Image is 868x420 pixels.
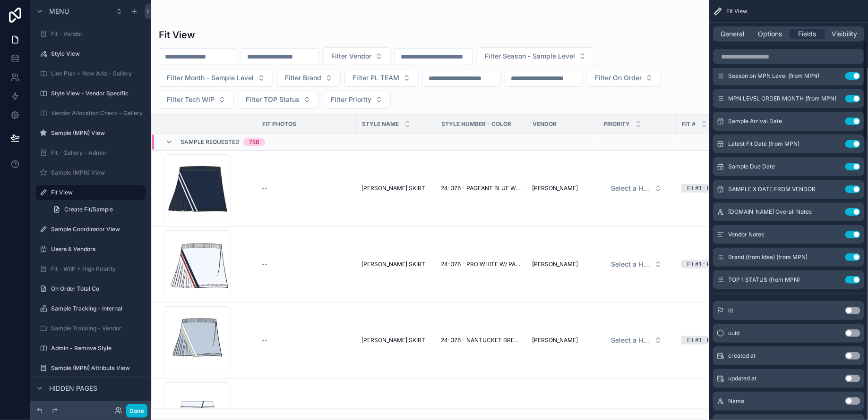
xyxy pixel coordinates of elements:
[728,185,816,193] span: SAMPLE X DATE FROM VENDOR
[36,261,146,277] a: Fit - WIIP + High Priority
[728,231,764,238] span: Vendor Notes
[323,47,391,65] button: Select Button
[36,66,146,81] a: Line Plan + New Add - Gallery
[51,265,144,273] label: Fit - WIIP + High Priority
[611,260,651,269] span: Select a HP FIT LEVEL
[728,208,812,216] span: [DOMAIN_NAME] Overall Notes
[728,163,775,170] span: Sample Due Date
[595,73,642,83] span: Filter On Order
[682,120,696,128] span: Fit #
[532,260,578,268] span: [PERSON_NAME]
[681,184,741,193] a: Fit #1 - Proto
[611,336,651,345] span: Select a HP FIT LEVEL
[361,260,425,268] span: [PERSON_NAME] SKIRT
[159,28,195,42] h1: Fit View
[728,140,799,148] span: Latest Fit Date (from MPN)
[441,336,521,344] a: 24-376 - NANTUCKET BREEZE W/ PRO WHITE & WAX YELLOW
[246,95,300,104] span: Filter TOP Status
[262,336,350,344] a: --
[238,91,319,109] button: Select Button
[51,364,144,372] label: Sample (MPN) Attribute View
[51,305,144,312] label: Sample Tracking - Internal
[126,404,147,418] button: Done
[603,256,670,273] button: Select Button
[262,120,296,128] span: Fit Photos
[36,341,146,356] a: Admin - Remove Style
[331,51,371,61] span: Filter Vendor
[262,260,267,268] span: --
[36,26,146,42] a: Fit - Vendor
[51,90,144,97] label: Style View - Vendor Specific
[36,185,146,200] a: Fit View
[728,276,800,284] span: TOP 1 STATUS (from MPN)
[323,91,391,109] button: Select Button
[36,165,146,180] a: Sample (MPN) View
[36,222,146,237] a: Sample Coordinator View
[532,185,578,192] span: [PERSON_NAME]
[51,245,144,253] label: Users & Vendors
[51,50,144,58] label: Style View
[36,86,146,101] a: Style View - Vendor Specific
[51,30,144,38] label: Fit - Vendor
[159,69,273,87] button: Select Button
[728,95,836,102] span: MPN LEVEL ORDER MONTH (from MPN)
[758,29,782,39] span: Options
[51,285,144,293] label: On Order Total Co
[36,126,146,141] a: Sample (MPN) View
[611,184,651,193] span: Select a HP FIT LEVEL
[285,73,321,83] span: Filter Brand
[603,332,670,349] button: Select Button
[477,47,594,65] button: Select Button
[49,7,69,16] span: Menu
[603,179,670,197] a: Select Button
[36,281,146,296] a: On Order Total Co
[728,307,733,314] span: id
[36,301,146,316] a: Sample Tracking - Internal
[36,361,146,376] a: Sample (MPN) Attribute View
[51,70,144,77] label: Line Plan + New Add - Gallery
[36,321,146,336] a: Sample Tracking - Vendor
[728,253,808,261] span: Brand (from Idea) (from MPN)
[249,138,259,146] div: 758
[36,106,146,121] a: Vendor Allocation Check - Gallery
[441,260,521,268] a: 24-376 - PRO WHITE W/ PAGEANT BLUE & EMBOLDENED
[36,46,146,61] a: Style View
[728,72,819,80] span: Season on MPN Level (from MPN)
[603,120,630,128] span: PRIORITY
[532,336,578,344] span: [PERSON_NAME]
[64,206,113,213] span: Create Fit/Sample
[603,255,670,273] a: Select Button
[51,169,144,176] label: Sample (MPN) View
[532,336,592,344] a: [PERSON_NAME]
[728,375,756,382] span: updated at
[51,344,144,352] label: Admin - Remove Style
[262,336,267,344] span: --
[687,336,722,344] div: Fit #1 - Proto
[361,336,425,344] span: [PERSON_NAME] SKIRT
[36,145,146,160] a: Fit - Gallery - Admin
[532,260,592,268] a: [PERSON_NAME]
[728,397,744,405] span: Name
[167,73,254,83] span: Filter Month - Sample Level
[51,189,140,196] label: Fit View
[799,29,816,39] span: Fields
[441,120,511,128] span: Style Number - Color
[262,260,350,268] a: --
[159,91,234,109] button: Select Button
[587,69,661,87] button: Select Button
[361,336,430,344] a: [PERSON_NAME] SKIRT
[441,185,521,192] a: 24-376 - PAGEANT BLUE W/ PRO WHITE
[51,109,144,117] label: Vendor Allocation Check - Gallery
[331,95,371,104] span: Filter Priority
[51,226,144,233] label: Sample Coordinator View
[681,336,741,344] a: Fit #1 - Proto
[532,185,592,192] a: [PERSON_NAME]
[721,29,745,39] span: General
[262,185,350,192] a: --
[36,242,146,257] a: Users & Vendors
[51,325,144,332] label: Sample Tracking - Vendor
[533,120,557,128] span: Vendor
